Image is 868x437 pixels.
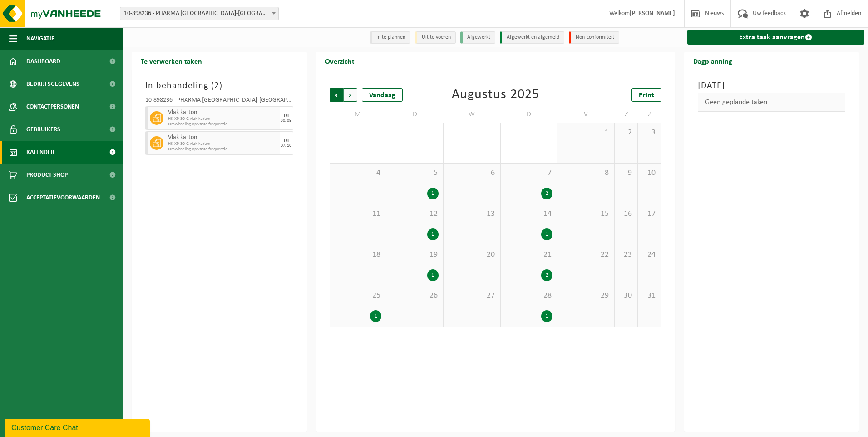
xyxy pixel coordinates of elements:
[26,73,79,95] span: Bedrijfsgegevens
[562,291,610,301] span: 29
[284,138,289,144] div: DI
[501,106,558,123] td: D
[505,209,553,219] span: 14
[562,250,610,260] span: 22
[684,52,741,70] h2: Dagplanning
[619,209,633,219] span: 16
[448,209,496,219] span: 13
[26,141,54,164] span: Kalender
[168,122,277,127] span: Omwisseling op vaste frequentie
[541,269,552,281] div: 2
[26,95,79,118] span: Contactpersonen
[168,109,277,116] span: Vlak karton
[448,250,496,260] span: 20
[281,119,291,123] div: 30/09
[168,116,277,122] span: HK-XP-30-G vlak karton
[362,88,403,102] div: Vandaag
[335,168,382,178] span: 4
[615,106,638,123] td: Z
[26,164,68,186] span: Product Shop
[505,291,553,301] span: 28
[5,417,152,437] iframe: chat widget
[330,88,343,102] span: Vorige
[557,106,615,123] td: V
[344,88,357,102] span: Volgende
[619,168,633,178] span: 9
[168,147,277,152] span: Omwisseling op vaste frequentie
[698,93,846,112] div: Geen geplande taken
[642,168,656,178] span: 10
[444,106,501,123] td: W
[214,81,219,90] span: 2
[448,291,496,301] span: 27
[642,209,656,219] span: 17
[281,144,291,148] div: 07/10
[145,97,293,106] div: 10-898236 - PHARMA [GEOGRAPHIC_DATA]-[GEOGRAPHIC_DATA] TESSENDERLO - TESSENDERLO
[415,31,456,44] li: Uit te voeren
[448,168,496,178] span: 6
[619,250,633,260] span: 23
[284,113,289,119] div: DI
[120,7,278,20] span: 10-898236 - PHARMA BELGIUM-BELMEDIS TESSENDERLO - TESSENDERLO
[562,168,610,178] span: 8
[541,188,552,199] div: 2
[168,134,277,141] span: Vlak karton
[145,79,293,93] h3: In behandeling ( )
[391,209,439,219] span: 12
[330,106,387,123] td: M
[619,291,633,301] span: 30
[642,250,656,260] span: 24
[505,250,553,260] span: 21
[452,88,539,102] div: Augustus 2025
[26,186,100,209] span: Acceptatievoorwaarden
[386,106,444,123] td: D
[335,209,382,219] span: 11
[391,291,439,301] span: 26
[427,188,439,199] div: 1
[698,79,846,93] h3: [DATE]
[638,106,661,123] td: Z
[370,31,410,44] li: In te plannen
[370,310,381,322] div: 1
[168,141,277,147] span: HK-XP-30-G vlak karton
[631,88,661,102] a: Print
[391,168,439,178] span: 5
[642,291,656,301] span: 31
[541,310,552,322] div: 1
[26,118,60,141] span: Gebruikers
[335,291,382,301] span: 25
[541,228,552,240] div: 1
[120,7,279,20] span: 10-898236 - PHARMA BELGIUM-BELMEDIS TESSENDERLO - TESSENDERLO
[427,228,439,240] div: 1
[500,31,564,44] li: Afgewerkt en afgemeld
[427,269,439,281] div: 1
[335,250,382,260] span: 18
[687,30,865,45] a: Extra taak aanvragen
[562,209,610,219] span: 15
[569,31,619,44] li: Non-conformiteit
[132,52,211,70] h2: Te verwerken taken
[505,168,553,178] span: 7
[316,52,364,70] h2: Overzicht
[630,10,675,17] strong: [PERSON_NAME]
[642,128,656,138] span: 3
[639,92,654,99] span: Print
[562,128,610,138] span: 1
[26,50,60,73] span: Dashboard
[460,31,495,44] li: Afgewerkt
[619,128,633,138] span: 2
[26,27,54,50] span: Navigatie
[391,250,439,260] span: 19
